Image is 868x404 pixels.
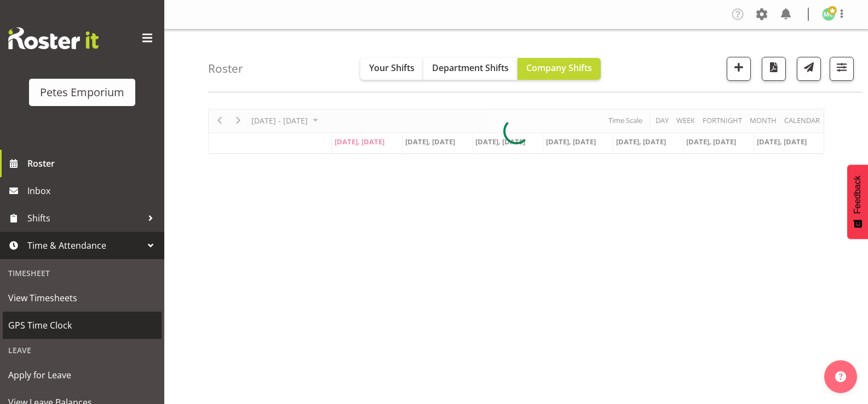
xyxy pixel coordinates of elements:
[432,62,509,74] span: Department Shifts
[360,58,423,80] button: Your Shifts
[830,57,854,81] button: Filter Shifts
[8,317,156,333] span: GPS Time Clock
[3,262,162,284] div: Timesheet
[762,57,786,81] button: Download a PDF of the roster according to the set date range.
[208,62,243,75] h4: Roster
[822,8,835,21] img: melissa-cowen2635.jpg
[847,165,868,239] button: Feedback - Show survey
[835,371,846,382] img: help-xxl-2.png
[3,284,162,312] a: View Timesheets
[27,155,159,172] span: Roster
[423,58,518,80] button: Department Shifts
[526,62,592,74] span: Company Shifts
[727,57,751,81] button: Add a new shift
[3,361,162,389] a: Apply for Leave
[797,57,821,81] button: Send a list of all shifts for the selected filtered period to all rostered employees.
[369,62,415,74] span: Your Shifts
[518,58,601,80] button: Company Shifts
[3,339,162,361] div: Leave
[27,183,159,199] span: Inbox
[3,312,162,339] a: GPS Time Clock
[8,290,156,306] span: View Timesheets
[27,210,142,226] span: Shifts
[27,237,142,254] span: Time & Attendance
[8,367,156,383] span: Apply for Leave
[40,84,124,101] div: Petes Emporium
[8,27,99,49] img: Rosterit website logo
[853,175,863,214] span: Feedback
